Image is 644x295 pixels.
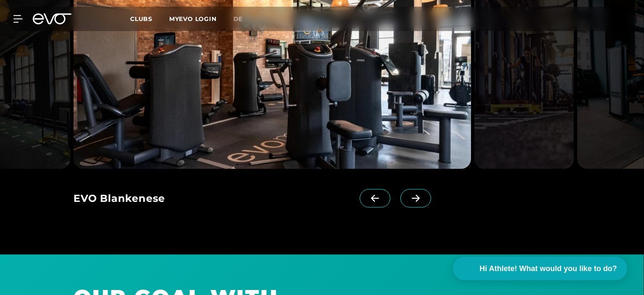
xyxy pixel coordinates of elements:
[130,15,169,23] a: Clubs
[169,15,217,23] a: MYEVO LOGIN
[233,14,253,24] a: de
[130,15,152,23] span: Clubs
[480,263,617,274] span: Hi Athlete! What would you like to do?
[453,257,627,280] button: Hi Athlete! What would you like to do?
[233,15,243,23] span: de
